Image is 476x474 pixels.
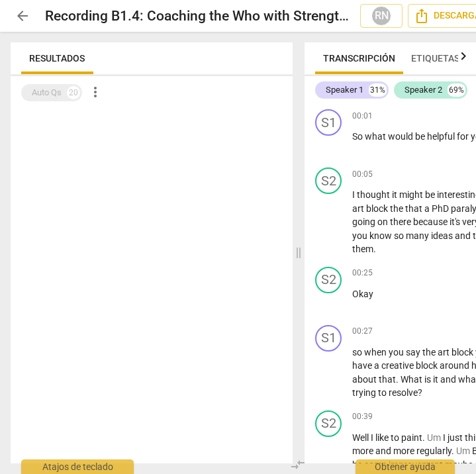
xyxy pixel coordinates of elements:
[440,360,471,371] span: around
[392,189,399,200] span: it
[315,109,342,136] div: Cambiar un interlocutor
[415,131,427,142] span: be
[352,244,373,254] span: them
[381,360,416,371] span: creative
[457,131,471,142] span: for
[399,189,425,200] span: might
[315,410,342,437] div: Cambiar un interlocutor
[425,189,437,200] span: be
[323,53,395,64] span: Transcripción
[32,86,62,99] div: Auto Qs
[401,432,422,443] span: paint
[448,432,465,443] span: just
[356,459,455,474] div: Obtener ayuda
[352,189,357,200] span: I
[433,374,440,385] span: it
[378,387,389,398] span: to
[452,347,475,357] span: block
[440,374,458,385] span: and
[357,189,392,200] span: thought
[456,446,472,456] span: Palabras de relleno
[87,84,103,100] span: more_vert
[352,446,375,456] span: more
[432,203,451,214] span: PhD
[406,347,422,357] span: say
[431,230,455,241] span: ideas
[352,459,364,470] span: be
[352,347,364,357] span: so
[352,432,371,443] span: Well
[438,347,452,357] span: art
[406,230,431,241] span: many
[455,230,473,241] span: and
[377,216,390,227] span: on
[448,83,465,97] div: 69%
[352,411,373,422] span: 00:39
[391,432,401,443] span: to
[401,374,424,385] span: What
[371,432,375,443] span: I
[389,387,418,398] span: resolve
[445,459,475,470] span: maybe
[413,216,450,227] span: because
[315,167,342,194] div: Cambiar un interlocutor
[21,459,134,474] div: Atajos de teclado
[427,131,457,142] span: helpful
[394,230,406,241] span: so
[443,432,448,443] span: I
[379,374,396,385] span: that
[360,4,403,28] button: RN
[424,374,433,385] span: is
[352,216,377,227] span: going
[369,230,394,241] span: know
[450,216,462,227] span: it's
[375,446,393,456] span: and
[373,244,376,254] span: .
[396,374,401,385] span: .
[416,360,440,371] span: block
[352,131,365,142] span: So
[352,111,373,122] span: 00:01
[364,347,389,357] span: when
[352,267,373,279] span: 00:25
[389,347,406,357] span: you
[366,203,390,214] span: block
[315,267,342,293] div: Cambiar un interlocutor
[375,432,391,443] span: like
[427,432,443,443] span: Palabras de relleno
[452,446,456,456] span: .
[15,8,30,24] span: arrow_back
[365,131,388,142] span: what
[29,53,85,64] span: Resultados
[405,83,442,97] div: Speaker 2
[369,83,387,97] div: 31%
[422,432,427,443] span: .
[424,203,432,214] span: a
[352,374,379,385] span: about
[418,387,422,398] span: ?
[422,347,438,357] span: the
[371,6,391,26] div: RN
[393,446,416,456] span: more
[45,8,350,24] h2: Recording B1.4: Coaching the Who with Strengths ([PERSON_NAME], 19:05)
[374,360,381,371] span: a
[352,360,374,371] span: have
[352,326,373,337] span: 00:27
[352,230,369,241] span: you
[390,216,413,227] span: there
[416,446,452,456] span: regularly
[326,83,363,97] div: Speaker 1
[67,86,80,99] div: 20
[405,203,424,214] span: that
[352,169,373,180] span: 00:05
[352,289,373,299] span: Okay
[390,203,405,214] span: the
[388,131,415,142] span: would
[315,325,342,352] div: Cambiar un interlocutor
[352,203,366,214] span: art
[352,387,378,398] span: trying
